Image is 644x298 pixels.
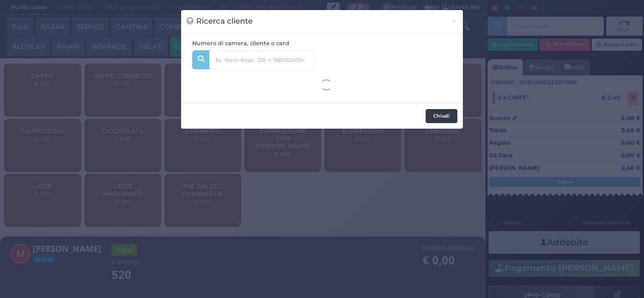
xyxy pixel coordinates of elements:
button: Chiudi [445,10,463,33]
h3: Ricerca cliente [187,16,253,27]
span: × [451,16,457,27]
input: Es. 'Mario Rossi', '220' o '108123234234' [209,50,315,69]
label: Numero di camera, cliente o card [192,39,289,48]
button: Chiudi [426,109,457,123]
